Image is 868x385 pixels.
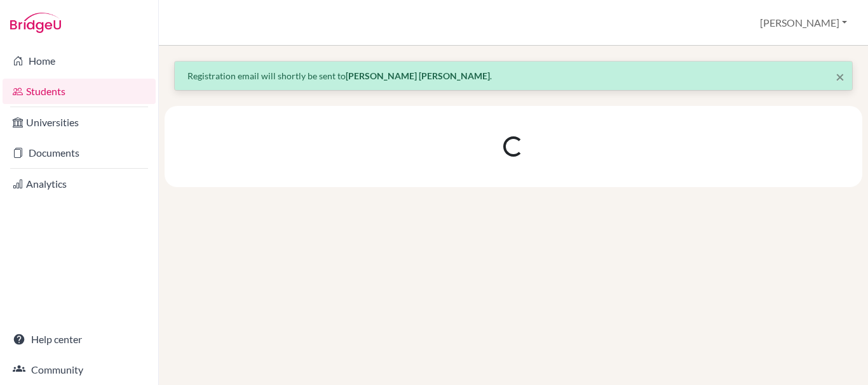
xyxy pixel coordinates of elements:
[3,110,156,135] a: Universities
[836,67,844,86] span: ×
[3,140,156,166] a: Documents
[3,327,156,352] a: Help center
[3,357,156,382] a: Community
[3,48,156,74] a: Home
[10,13,61,33] img: Bridge-U
[187,69,839,82] p: Registration email will shortly be sent to .
[3,79,156,104] a: Students
[346,70,490,81] strong: [PERSON_NAME] [PERSON_NAME]
[3,171,156,197] a: Analytics
[836,69,844,84] button: Close
[754,11,853,35] button: [PERSON_NAME]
